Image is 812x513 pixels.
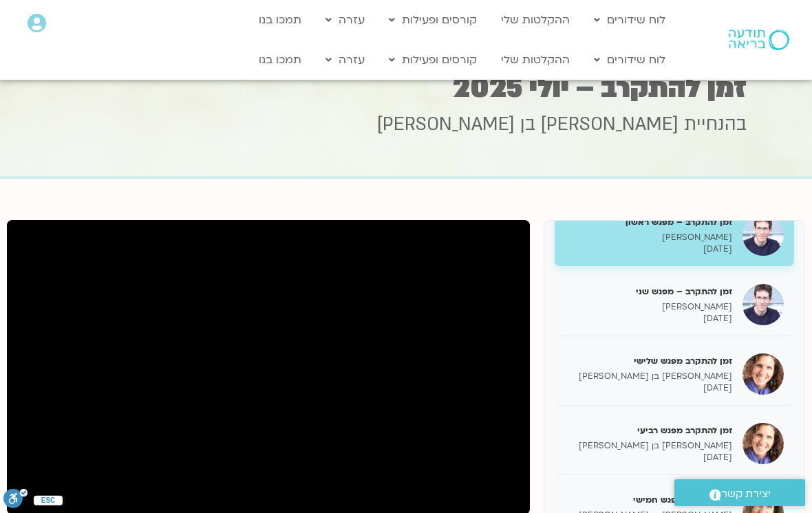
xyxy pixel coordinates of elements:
a: יצירת קשר [674,479,805,506]
p: [PERSON_NAME] [565,301,732,313]
p: [PERSON_NAME] [565,232,732,243]
a: קורסים ופעילות [382,47,484,73]
h5: זמן להתקרב מפגש רביעי [565,424,732,437]
h1: זמן להתקרב – יולי 2025 [65,75,747,102]
p: [PERSON_NAME] בן [PERSON_NAME] [565,440,732,452]
a: תמכו בנו [252,7,308,33]
a: לוח שידורים [587,7,672,33]
h5: זמן להתקרב – מפגש ראשון [565,216,732,228]
span: יצירת קשר [721,485,771,503]
h5: זמן להתקרב – מפגש שני [565,285,732,298]
a: עזרה [319,7,372,33]
p: [DATE] [565,382,732,394]
img: זמן להתקרב – מפגש ראשון [742,215,784,256]
img: זמן להתקרב מפגש שלישי [742,353,784,395]
p: [DATE] [565,243,732,255]
a: לוח שידורים [587,47,672,73]
a: קורסים ופעילות [382,7,484,33]
p: [PERSON_NAME] בן [PERSON_NAME] [565,371,732,382]
h5: זמן להתקרב מפגש שלישי [565,355,732,367]
span: בהנחיית [684,112,747,137]
h5: זמן להתקרב מפגש חמישי [565,494,732,506]
a: תמכו בנו [252,47,308,73]
img: זמן להתקרב מפגש רביעי [742,423,784,464]
a: עזרה [319,47,372,73]
p: [DATE] [565,313,732,325]
img: תודעה בריאה [729,30,789,50]
a: ההקלטות שלי [494,47,577,73]
a: ההקלטות שלי [494,7,577,33]
img: זמן להתקרב – מפגש שני [742,284,784,325]
p: [DATE] [565,452,732,463]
